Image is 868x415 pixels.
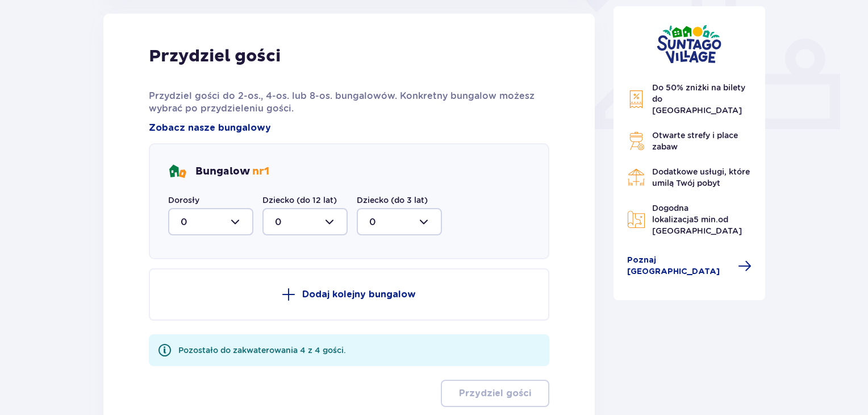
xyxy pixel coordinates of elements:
p: Przydziel gości [459,387,531,400]
img: Map Icon [627,210,645,229]
div: Pozostało do zakwaterowania 4 z 4 gości. [178,345,346,356]
p: Przydziel gości [149,45,281,67]
img: Restaurant Icon [627,168,645,186]
label: Dziecko (do 3 lat) [357,194,428,206]
span: nr 1 [252,165,269,178]
p: Dodaj kolejny bungalow [302,288,416,301]
label: Dorosły [168,194,199,206]
a: Zobacz nasze bungalowy [149,122,271,134]
span: Do 50% zniżki na bilety do [GEOGRAPHIC_DATA] [652,83,745,115]
button: Dodaj kolejny bungalow [149,268,549,321]
label: Dziecko (do 12 lat) [262,194,337,206]
img: Discount Icon [627,90,645,109]
p: Bungalow [195,165,269,179]
button: Przydziel gości [441,380,549,407]
span: Dogodna lokalizacja od [GEOGRAPHIC_DATA] [652,204,742,235]
span: Dodatkowe usługi, które umilą Twój pobyt [652,167,750,188]
span: Otwarte strefy i place zabaw [652,131,738,151]
p: Przydziel gości do 2-os., 4-os. lub 8-os. bungalowów. Konkretny bungalow możesz wybrać po przydzi... [149,90,549,115]
a: Poznaj [GEOGRAPHIC_DATA] [627,255,752,277]
span: 5 min. [694,215,718,224]
img: Suntago Village [657,24,721,64]
span: Poznaj [GEOGRAPHIC_DATA] [627,255,732,277]
img: bungalows Icon [168,163,186,181]
img: Grill Icon [627,132,645,150]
